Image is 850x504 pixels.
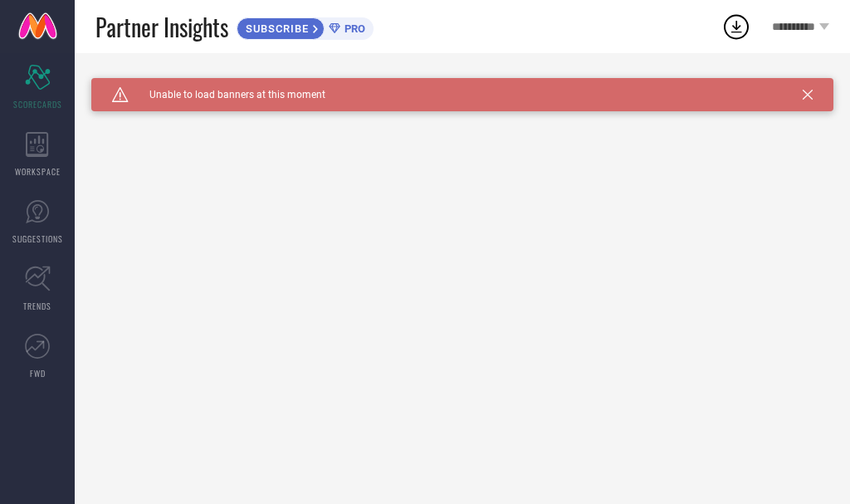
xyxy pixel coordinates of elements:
span: SUGGESTIONS [12,232,63,245]
span: SCORECARDS [13,98,62,110]
span: FWD [30,367,46,379]
a: SUBSCRIBEPRO [237,13,374,40]
div: Open download list [721,12,751,42]
span: Partner Insights [95,10,228,44]
span: WORKSPACE [15,165,61,178]
span: TRENDS [23,300,51,312]
span: Unable to load banners at this moment [129,89,325,100]
span: SUBSCRIBE [237,22,313,35]
div: Unable to load filters at this moment. Please try later. [91,78,833,91]
span: PRO [340,22,365,35]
